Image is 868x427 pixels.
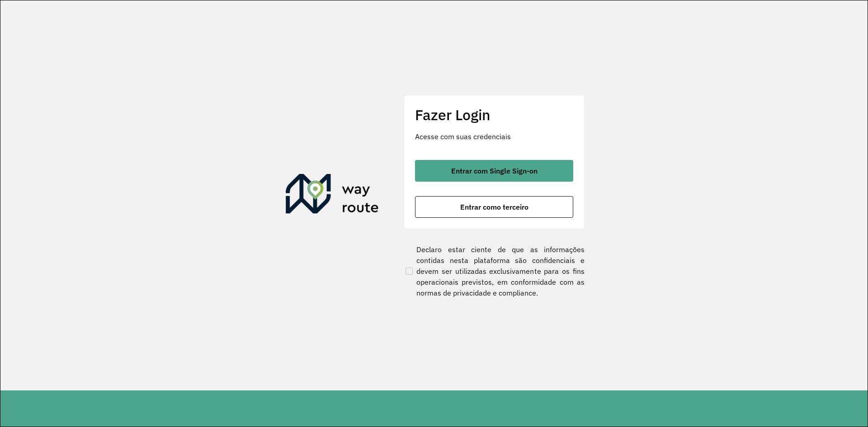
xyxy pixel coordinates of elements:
span: Entrar como terceiro [460,203,528,211]
button: button [415,196,573,218]
h2: Fazer Login [415,106,573,123]
label: Declaro estar ciente de que as informações contidas nesta plataforma são confidenciais e devem se... [404,244,585,298]
button: button [415,160,573,182]
p: Acesse com suas credenciais [415,131,573,142]
img: Roteirizador AmbevTech [286,174,379,217]
span: Entrar com Single Sign-on [451,167,538,174]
